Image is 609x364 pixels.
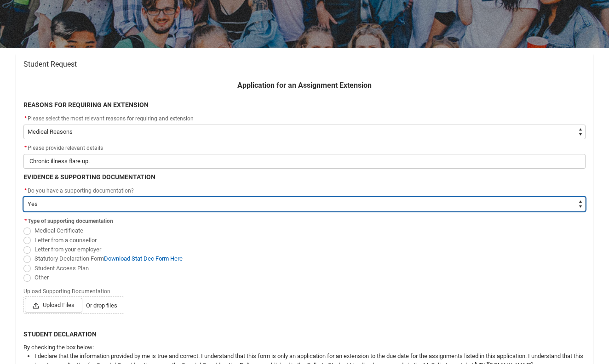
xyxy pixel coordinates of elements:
b: Application for an Assignment Extension [237,81,372,90]
span: Please provide relevant details [23,145,103,151]
b: STUDENT DECLARATION [23,330,97,338]
span: Medical Certificate [34,227,83,234]
span: Upload Supporting Documentation [23,285,114,296]
a: Download Stat Dec Form Here [104,255,183,262]
span: Other [34,274,49,281]
p: By checking the box below: [23,343,586,352]
span: Type of supporting documentation [28,218,113,224]
span: Letter from a counsellor [34,237,97,244]
span: Student Access Plan [34,265,89,272]
b: REASONS FOR REQUIRING AN EXTENSION [23,101,149,108]
span: Student Request [23,60,77,69]
span: Letter from your employer [34,246,101,253]
abbr: required [24,115,27,122]
span: Or drop files [86,301,117,310]
span: Statutory Declaration Form [34,255,183,262]
abbr: required [24,218,27,224]
span: Please select the most relevant reasons for requiring and extension [28,115,194,122]
b: EVIDENCE & SUPPORTING DOCUMENTATION [23,173,155,181]
abbr: required [24,188,27,194]
span: Do you have a supporting documentation? [28,188,134,194]
span: Upload Files [25,298,82,313]
abbr: required [24,145,27,151]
